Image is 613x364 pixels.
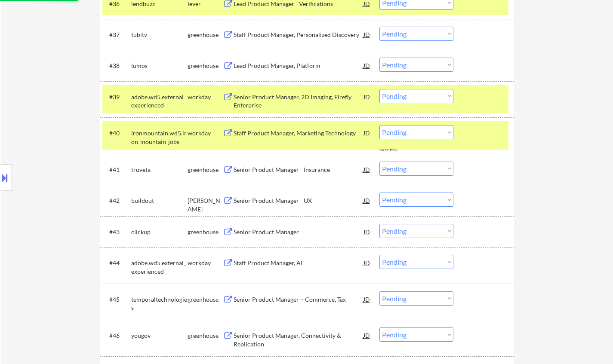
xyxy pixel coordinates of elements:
[131,331,188,340] div: yougov
[363,58,371,73] div: JD
[234,129,363,138] div: Staff Product Manager, Marketing Technology
[109,331,124,340] div: #46
[234,165,363,174] div: Senior Product Manager - Insurance
[188,61,223,70] div: greenhouse
[363,255,371,270] div: JD
[188,331,223,340] div: greenhouse
[188,165,223,174] div: greenhouse
[234,331,363,348] div: Senior Product Manager, Connectivity & Replication
[131,295,188,312] div: temporaltechnologies
[131,196,188,205] div: buildout
[234,31,363,39] div: Staff Product Manager, Personalized Discovery
[234,228,363,236] div: Senior Product Manager
[131,93,188,110] div: adobe.wd5.external_experienced
[363,327,371,343] div: JD
[363,291,371,307] div: JD
[188,196,223,213] div: [PERSON_NAME]
[131,165,188,174] div: truveta
[234,61,363,70] div: Lead Product Manager, Platform
[131,228,188,236] div: clickup
[188,228,223,236] div: greenhouse
[188,93,223,101] div: workday
[363,27,371,42] div: JD
[188,295,223,304] div: greenhouse
[379,146,414,153] div: success
[234,259,363,267] div: Staff Product Manager, AI
[363,224,371,239] div: JD
[131,31,188,39] div: tubitv
[363,162,371,177] div: JD
[109,31,124,39] div: #37
[363,193,371,208] div: JD
[234,196,363,205] div: Senior Product Manager - UX
[131,61,188,70] div: lumos
[363,125,371,141] div: JD
[234,295,363,304] div: Senior Product Manager – Commerce, Tax
[188,129,223,138] div: workday
[131,129,188,146] div: ironmountain.wd5.iron-mountain-jobs
[234,93,363,110] div: Senior Product Manager, 2D Imaging, Firefly Enterprise
[363,89,371,104] div: JD
[131,259,188,275] div: adobe.wd5.external_experienced
[188,31,223,39] div: greenhouse
[188,259,223,267] div: workday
